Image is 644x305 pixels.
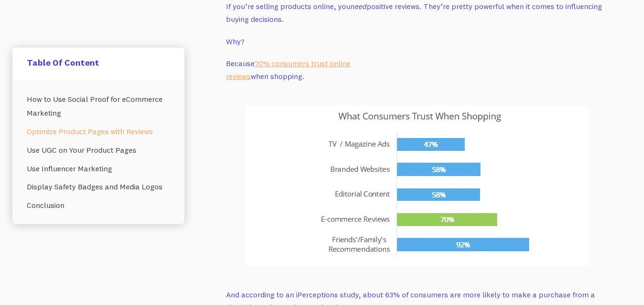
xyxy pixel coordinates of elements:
[226,59,350,81] a: 70% consumers trust onlinereviews
[27,90,170,122] a: How to Use Social Proof for eCommerce Marketing
[27,122,170,141] a: Optimize Product Pages with Reviews
[27,177,170,196] a: Display Safety Badges and Media Logos
[27,196,170,215] a: Conclusion
[350,1,367,11] em: need
[245,106,589,266] img: Chart showing that consumers trust Friends and Family recommendations
[27,159,170,178] a: Use Influencer Marketing
[226,57,607,82] p: Because when shopping.
[226,35,607,48] p: Why?
[27,141,170,159] a: Use UGC on Your Product Pages
[27,57,170,68] h5: Table Of Content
